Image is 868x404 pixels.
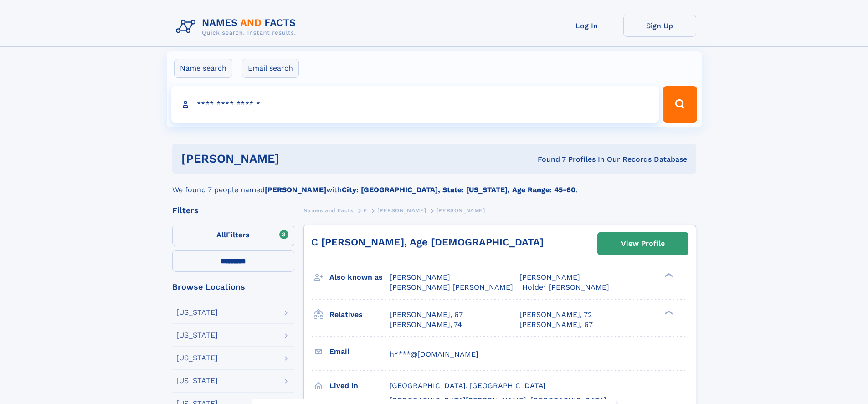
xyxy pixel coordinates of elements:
h3: Also known as [329,270,390,285]
span: [PERSON_NAME] [437,207,485,214]
img: Logo Names and Facts [172,15,303,39]
h3: Relatives [329,307,390,322]
a: [PERSON_NAME], 74 [390,320,462,330]
h3: Lived in [329,378,390,394]
button: Search Button [663,86,697,123]
div: ❯ [663,272,673,278]
span: F [364,207,367,214]
b: City: [GEOGRAPHIC_DATA], State: [US_STATE], Age Range: 45-60 [342,185,575,194]
a: [PERSON_NAME], 72 [519,310,592,320]
h1: [PERSON_NAME] [181,153,409,164]
span: All [216,230,226,239]
a: Log In [550,15,623,37]
span: [PERSON_NAME] [PERSON_NAME] [390,283,513,291]
span: Holder [PERSON_NAME] [522,283,609,291]
div: [US_STATE] [176,354,218,362]
div: Browse Locations [172,283,294,291]
span: [PERSON_NAME] [519,273,580,281]
h3: Email [329,344,390,359]
span: [GEOGRAPHIC_DATA], [GEOGRAPHIC_DATA] [390,381,546,390]
input: search input [171,86,659,123]
div: [US_STATE] [176,332,218,339]
div: Found 7 Profiles In Our Records Database [408,154,687,164]
a: [PERSON_NAME], 67 [390,310,463,320]
a: Names and Facts [303,205,354,216]
a: C [PERSON_NAME], Age [DEMOGRAPHIC_DATA] [311,236,544,248]
div: View Profile [621,233,665,254]
a: View Profile [598,233,688,255]
div: We found 7 people named with . [172,174,696,195]
a: Sign Up [623,15,696,37]
label: Email search [242,59,299,78]
label: Name search [174,59,232,78]
label: Filters [172,225,294,246]
div: [US_STATE] [176,309,218,316]
div: Filters [172,206,294,215]
div: ❯ [663,309,673,315]
a: [PERSON_NAME] [377,205,426,216]
a: F [364,205,367,216]
span: [PERSON_NAME] [390,273,450,281]
a: [PERSON_NAME], 67 [519,320,593,330]
b: [PERSON_NAME] [265,185,326,194]
div: [US_STATE] [176,377,218,384]
span: [PERSON_NAME] [377,207,426,214]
